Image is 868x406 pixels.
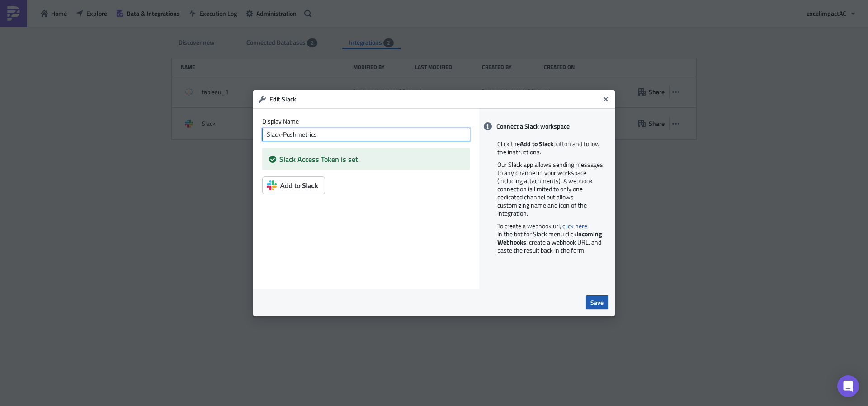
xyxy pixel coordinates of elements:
[279,156,463,163] h5: Slack Access Token is set.
[599,92,613,106] button: Close
[497,222,606,254] p: To create a webhook url, . In the bot for Slack menu click , create a webhook URL, and paste the ...
[262,176,325,194] img: Add to Slack
[497,161,606,217] p: Our Slack app allows sending messages to any channel in your workspace (including attachments). A...
[497,229,602,247] b: Incoming Webhooks
[479,117,615,135] div: Connect a Slack workspace
[520,139,553,148] b: Add to Slack
[586,295,608,309] button: Save
[269,95,599,103] h6: Edit Slack
[262,128,470,141] input: Give it a name
[262,117,470,125] label: Display Name
[837,375,859,397] div: Open Intercom Messenger
[590,298,604,307] span: Save
[497,140,606,156] p: Click the button and follow the instructions.
[562,221,587,231] a: click here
